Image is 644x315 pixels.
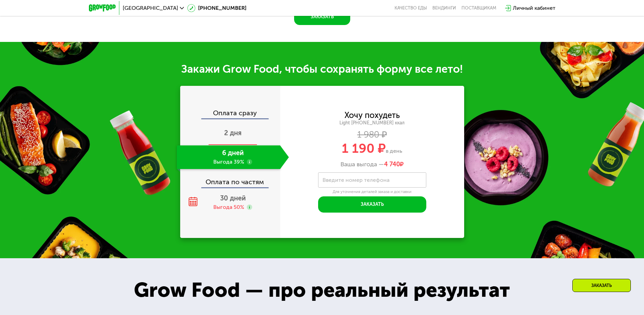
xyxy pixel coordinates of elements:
div: Light [PHONE_NUMBER] ккал [280,120,464,126]
span: ₽ [384,161,404,168]
div: Выгода 50% [213,203,244,211]
div: Оплата сразу [181,110,280,118]
span: 2 дня [224,129,242,137]
a: [PHONE_NUMBER] [187,4,246,12]
div: Ваша выгода — [280,161,464,168]
span: в день [386,148,402,154]
span: 30 дней [220,194,246,202]
button: Заказать [294,9,350,25]
div: Личный кабинет [513,4,555,12]
span: [GEOGRAPHIC_DATA] [123,5,178,11]
a: Вендинги [432,5,456,11]
a: Качество еды [395,5,427,11]
label: Введите номер телефона [323,178,389,182]
div: Grow Food — про реальный результат [119,275,525,305]
div: 1 980 ₽ [280,131,464,139]
div: Хочу похудеть [344,112,400,119]
div: поставщикам [461,5,496,11]
div: Заказать [572,279,631,292]
div: Для уточнения деталей заказа и доставки [318,189,426,195]
div: Оплата по частям [181,172,280,187]
span: 1 190 ₽ [342,141,386,156]
span: 4 740 [384,161,400,168]
button: Заказать [318,196,426,213]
